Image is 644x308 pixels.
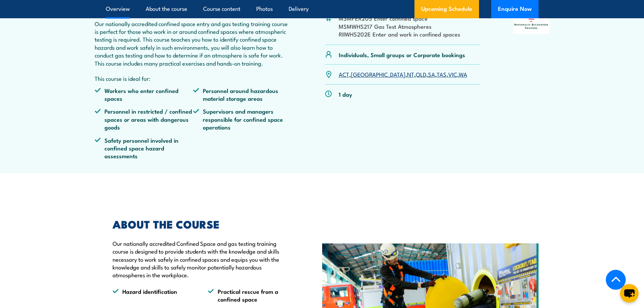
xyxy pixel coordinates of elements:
li: Workers who enter confined spaces [95,87,193,102]
h2: ABOUT THE COURSE [113,219,291,229]
a: SA [428,70,435,78]
p: Our nationally accredited confined space entry and gas testing training course is perfect for tho... [95,20,292,67]
li: Hazard identification [113,287,196,303]
li: Practical rescue from a confined space [208,287,291,303]
a: [GEOGRAPHIC_DATA] [351,70,405,78]
a: VIC [448,70,457,78]
button: chat-button [620,284,639,303]
li: RIIWHS202E Enter and work in confined spaces [339,30,480,38]
p: This course is ideal for: [95,74,292,82]
p: Our nationally accredited Confined Space and gas testing training course is designed to provide s... [113,239,291,279]
a: ACT [339,70,349,78]
li: MSMWHS217 Gas Test Atmospheres [339,22,480,30]
a: QLD [416,70,426,78]
p: Individuals, Small groups or Corporate bookings [339,51,465,58]
li: Supervisors and managers responsible for confined space operations [193,107,292,131]
p: , , , , , , , [339,70,467,78]
li: Personnel in restricted / confined spaces or areas with dangerous goods [95,107,193,131]
li: Safety personnel involved in confined space hazard assessments [95,136,193,160]
a: TAS [437,70,447,78]
li: MSMPER205 Enter confined space [339,14,480,22]
li: Personnel around hazardous material storage areas [193,87,292,102]
a: NT [407,70,414,78]
p: 1 day [339,90,352,98]
a: WA [459,70,467,78]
